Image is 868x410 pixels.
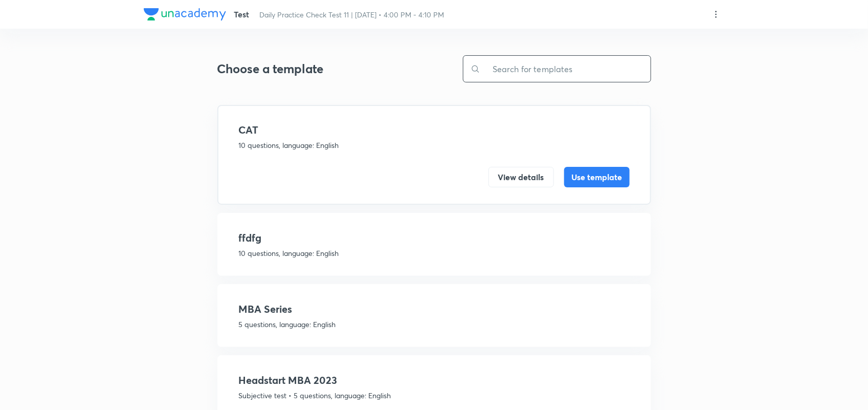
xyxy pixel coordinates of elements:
h3: Choose a template [217,61,430,76]
h4: ffdfg [239,230,630,246]
h4: CAT [239,122,630,138]
button: Use template [564,167,630,187]
span: Test [234,9,250,19]
h4: MBA Series [239,301,630,317]
h4: Headstart MBA 2023 [239,373,630,388]
input: Search for templates [480,56,651,82]
img: Company Logo [144,8,226,20]
p: Subjective test • 5 questions, language: English [239,390,630,401]
p: 10 questions, language: English [239,140,630,150]
span: Daily Practice Check Test 11 | [DATE] • 4:00 PM - 4:10 PM [260,10,444,19]
p: 10 questions, language: English [239,248,630,258]
p: 5 questions, language: English [239,319,630,330]
button: View details [488,167,554,187]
